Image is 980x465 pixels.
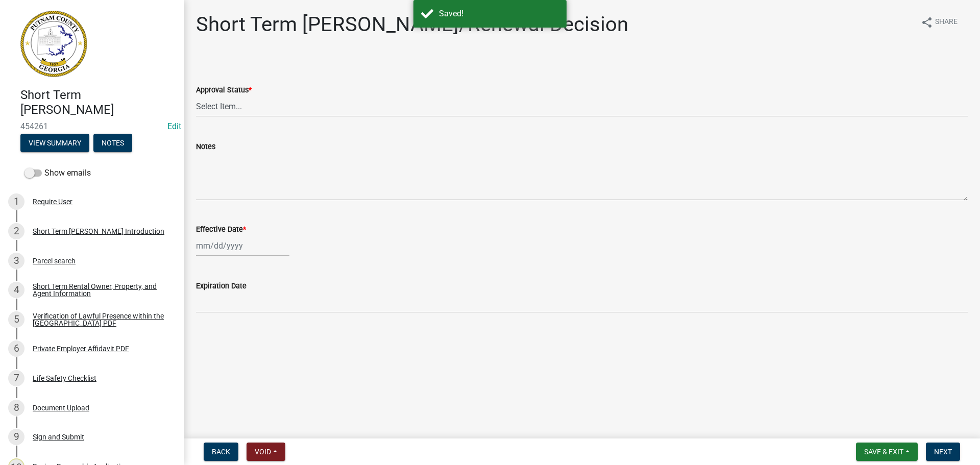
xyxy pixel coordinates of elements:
button: Save & Exit [856,443,918,461]
span: Back [212,448,230,456]
h1: Short Term [PERSON_NAME]/Renewal Decision [196,12,628,37]
span: Next [934,448,952,456]
wm-modal-confirm: Notes [93,139,132,148]
div: Require User [33,198,72,205]
div: Short Term [PERSON_NAME] Introduction [33,228,164,235]
div: Document Upload [33,404,89,411]
button: Notes [93,134,132,152]
input: mm/dd/yyyy [196,235,289,256]
i: share [921,16,933,29]
label: Expiration Date [196,283,247,290]
div: 6 [8,340,24,357]
div: 1 [8,193,24,210]
div: Saved! [439,8,559,20]
div: 7 [8,370,24,386]
div: Private Employer Affidavit PDF [33,345,129,352]
div: Life Safety Checklist [33,375,96,382]
a: Edit [167,121,181,131]
img: Putnam County, Georgia [20,11,87,77]
label: Notes [196,143,215,151]
button: shareShare [913,12,966,32]
h4: Short Term [PERSON_NAME] [20,88,176,117]
div: Parcel search [33,257,76,264]
button: Void [247,443,285,461]
label: Show emails [24,167,91,179]
button: View Summary [20,134,89,152]
div: 8 [8,400,24,416]
div: Short Term Rental Owner, Property, and Agent Information [33,283,167,297]
span: Void [255,448,271,456]
label: Effective Date [196,226,246,233]
label: Approval Status [196,87,252,94]
span: Save & Exit [864,448,903,456]
div: Verification of Lawful Presence within the [GEOGRAPHIC_DATA] PDF [33,312,167,327]
button: Back [204,443,238,461]
div: 9 [8,429,24,445]
div: 3 [8,253,24,269]
wm-modal-confirm: Summary [20,139,89,148]
span: 454261 [20,121,163,131]
div: 5 [8,311,24,328]
div: 2 [8,223,24,239]
wm-modal-confirm: Edit Application Number [167,121,181,131]
div: 4 [8,282,24,298]
button: Next [926,443,960,461]
span: Share [935,16,958,29]
div: Sign and Submit [33,433,84,440]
